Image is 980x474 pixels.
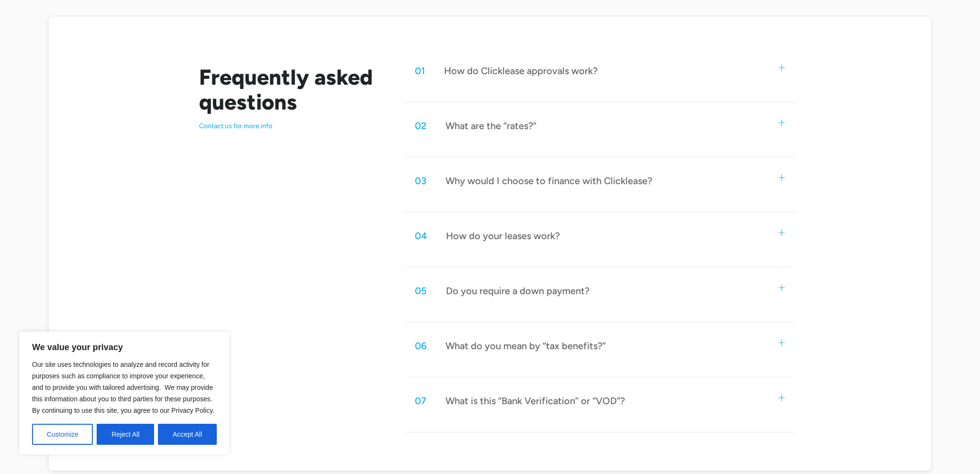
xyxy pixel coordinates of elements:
[415,175,426,187] div: 03
[444,65,598,77] div: How do Clicklease approvals work?
[97,424,154,445] button: Reject All
[779,285,785,291] img: small plus
[415,395,426,407] div: 07
[446,230,560,242] div: How do your leases work?
[779,340,785,346] img: small plus
[32,342,217,353] p: We value your privacy
[32,424,93,445] button: Customize
[415,120,426,132] div: 02
[779,395,785,401] img: small plus
[415,340,426,352] div: 06
[415,230,427,242] div: 04
[415,285,427,297] div: 05
[445,395,625,407] div: What is this “Bank Verification” or “VOD”?
[415,65,425,77] div: 01
[446,285,590,297] div: Do you require a down payment?
[19,331,230,455] div: We value your privacy
[779,120,785,126] img: small plus
[445,340,606,352] div: What do you mean by “tax benefits?”
[445,120,536,132] div: What are the “rates?”
[199,122,380,131] p: Contact us for more info
[158,424,217,445] button: Accept All
[199,65,380,114] h2: Frequently asked questions
[32,361,214,414] span: Our site uses technologies to analyze and record activity for purposes such as compliance to impr...
[779,175,785,181] img: small plus
[779,230,785,236] img: small plus
[445,175,652,187] div: Why would I choose to finance with Clicklease?
[779,65,785,71] img: small plus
